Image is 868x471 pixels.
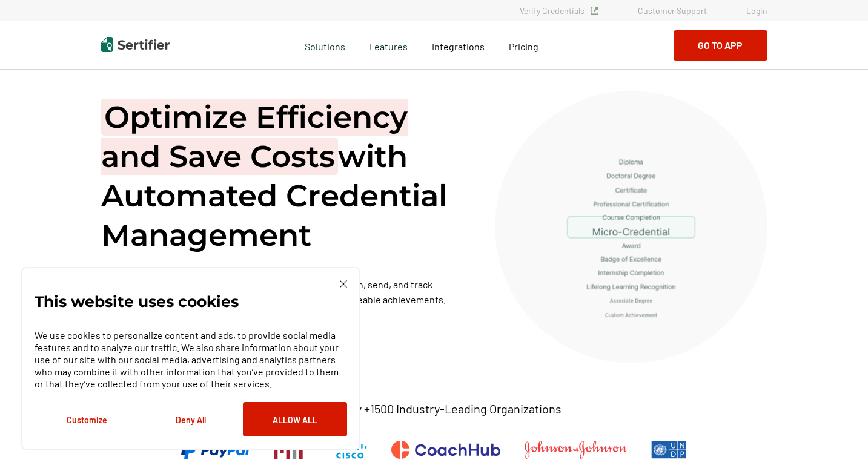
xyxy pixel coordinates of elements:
[369,38,408,53] span: Features
[525,441,626,459] img: Johnson & Johnson
[243,402,347,436] button: Allow All
[139,402,243,436] button: Deny All
[101,37,170,52] img: Sertifier | Digital Credentialing Platform
[181,441,250,459] img: PayPal
[638,5,707,16] a: Customer Support
[391,441,500,459] img: CoachHub
[35,295,239,308] p: This website uses cookies
[101,99,408,175] span: Optimize Efficiency and Save Costs
[101,97,465,255] h1: with Automated Credential Management
[35,329,347,390] p: We use cookies to personalize content and ads, to provide social media features and to analyze ou...
[333,441,367,459] img: Cisco
[274,441,309,459] img: Massachusetts Institute of Technology
[340,280,347,288] img: Cookie Popup Close
[610,298,652,303] g: Associate Degree
[305,38,345,53] span: Solutions
[306,401,562,417] p: Trusted by +1500 Industry-Leading Organizations
[35,402,139,436] button: Customize
[432,41,485,52] span: Integrations
[509,38,538,53] a: Pricing
[591,7,598,15] img: Verified
[509,41,538,52] span: Pricing
[520,5,598,16] a: Verify Credentials
[674,30,767,61] button: Go to App
[432,38,485,53] a: Integrations
[746,5,767,16] a: Login
[651,441,687,459] img: UNDP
